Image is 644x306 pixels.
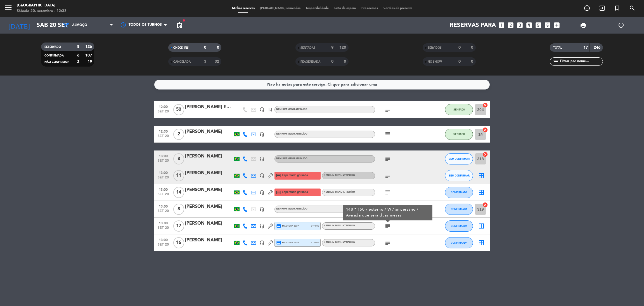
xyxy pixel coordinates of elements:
[331,60,333,63] strong: 0
[525,22,533,29] i: looks_4
[324,174,355,176] span: Nenhum menu atribuído
[324,225,355,227] span: Nenhum menu atribuído
[156,209,170,216] span: set 20
[449,174,470,177] span: SEM CONFIRMAR
[449,157,470,160] span: SEM CONFIRMAR
[478,172,485,179] i: border_all
[300,60,320,63] span: REAGENDADA
[85,45,93,49] strong: 126
[384,172,391,179] i: subject
[614,5,621,11] i: turned_in_not
[173,129,184,140] span: 2
[344,60,347,63] strong: 0
[482,152,488,157] i: cancel
[276,108,307,110] span: Nenhum menu atribuído
[276,133,307,135] span: Nenhum menu atribuído
[44,46,61,48] span: RESERVADO
[77,60,79,64] strong: 2
[77,45,79,49] strong: 8
[182,19,186,22] span: fiber_manual_record
[359,7,381,10] span: Pré-acessos
[156,192,170,199] span: set 20
[17,3,67,8] div: [GEOGRAPHIC_DATA]
[428,60,442,63] span: NO-SHOW
[451,191,467,194] span: CONFIRMADA
[173,237,184,248] span: 16
[458,60,461,63] strong: 0
[156,243,170,249] span: set 20
[185,220,233,227] div: [PERSON_NAME]
[156,103,170,110] span: 12:00
[445,170,473,181] button: SEM CONFIRMAR
[583,46,588,50] strong: 17
[384,189,391,196] i: subject
[173,153,184,164] span: 8
[156,159,170,165] span: set 20
[259,173,264,178] i: headset_mic
[204,46,206,50] strong: 0
[173,170,184,181] span: 11
[156,128,170,134] span: 12:30
[507,22,514,29] i: looks_two
[324,241,355,244] span: Nenhum menu atribuído
[303,7,332,10] span: Disponibilidade
[85,53,93,57] strong: 107
[215,60,220,63] strong: 32
[156,169,170,176] span: 13:00
[259,223,264,229] i: headset_mic
[173,204,184,215] span: 8
[156,186,170,192] span: 13:00
[428,46,442,49] span: SERVIDOS
[268,107,273,112] i: turned_in_not
[553,46,562,49] span: TOTAL
[482,202,488,208] i: cancel
[156,226,170,232] span: set 20
[324,191,355,193] span: Nenhum menu atribuído
[445,129,473,140] button: SENTADO
[381,7,415,10] span: Cartões de presente
[618,22,624,29] i: power_settings_new
[535,22,542,29] i: looks_5
[346,207,430,218] div: 148 * 150 / externo / W / aniversário / Avisada que será duas mesas
[44,61,68,63] span: NÃO CONFIRMAR
[599,5,605,11] i: exit_to_app
[276,223,281,229] i: credit_card
[384,223,391,229] i: subject
[276,240,281,245] i: credit_card
[445,104,473,115] button: SENTADO
[185,103,233,111] div: [PERSON_NAME] Evento
[17,8,67,14] div: Sábado 20. setembro - 12:33
[458,46,461,50] strong: 0
[259,190,264,195] i: headset_mic
[451,224,467,227] span: CONFIRMADA
[173,220,184,232] span: 17
[629,5,636,11] i: search
[478,239,485,246] i: border_all
[445,204,473,215] button: CONFIRMADA
[332,7,359,10] span: Lista de espera
[72,23,87,27] span: Almoço
[453,108,465,111] span: SENTADO
[516,22,524,29] i: looks_3
[384,106,391,113] i: subject
[229,7,257,10] span: Minhas reservas
[185,170,233,177] div: [PERSON_NAME]
[282,190,308,194] span: Esperando garantia
[450,22,496,29] span: Reservas para
[52,22,59,29] i: arrow_drop_down
[257,7,303,10] span: [PERSON_NAME] semeadas
[156,203,170,209] span: 13:00
[156,134,170,141] span: set 20
[384,239,391,246] i: subject
[276,240,299,245] span: master * 0538
[185,153,233,160] div: [PERSON_NAME]
[311,241,319,244] span: stripe
[544,22,551,29] i: looks_6
[276,223,299,229] span: master * 2937
[176,22,183,29] span: pending_actions
[445,153,473,164] button: SEM CONFIRMAR
[185,186,233,194] div: [PERSON_NAME]
[331,46,333,50] strong: 9
[185,203,233,210] div: [PERSON_NAME]
[259,240,264,245] i: headset_mic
